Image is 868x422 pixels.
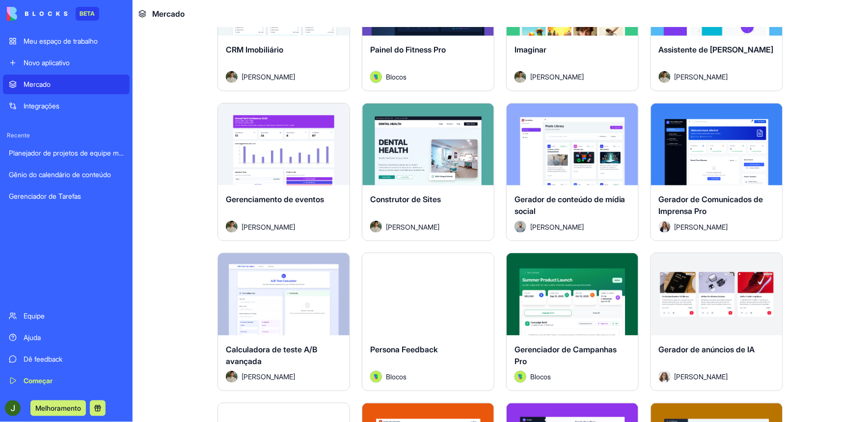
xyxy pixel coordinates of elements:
span: Blocos [386,72,407,82]
a: Equipe [3,306,130,326]
span: [PERSON_NAME] [386,222,439,232]
div: Meu espaço de trabalho [24,36,124,46]
div: Gerenciador de Tarefas [9,191,124,201]
a: Planejador de projetos de equipe moderna [3,143,130,163]
a: Persona FeedbackAvatarBlocos [362,253,494,391]
span: Blocos [530,371,551,382]
span: Construtor de Sites [370,194,441,204]
span: Painel do Fitness Pro [370,45,446,54]
img: Avatar [226,371,238,383]
div: Começar [24,376,124,386]
div: Mercado [24,79,124,89]
a: Gerador de anúncios de IAAvatar[PERSON_NAME] [651,253,783,391]
a: Gerador de Comunicados de Imprensa ProAvatar[PERSON_NAME] [651,103,783,241]
span: Gerador de anúncios de IA [659,344,755,354]
span: Gerenciador de Campanhas Pro [515,344,617,366]
div: Ajuda [24,333,124,343]
span: [PERSON_NAME] [242,222,295,232]
img: Avatar [515,221,526,233]
a: Gerenciamento de eventosAvatar[PERSON_NAME] [217,103,350,241]
img: Avatar [659,371,671,383]
span: [PERSON_NAME] [675,371,728,382]
a: Calculadora de teste A/B avançadaAvatar[PERSON_NAME] [217,253,350,391]
span: [PERSON_NAME] [242,371,295,382]
span: Recente [3,132,130,139]
div: Gênio do calendário de conteúdo [9,170,124,180]
a: Mercado [3,75,130,94]
span: Calculadora de teste A/B avançada [226,344,317,366]
a: Construtor de SitesAvatar[PERSON_NAME] [362,103,494,241]
img: ACg8ocIspyNl0f8hfb4bAaA_S6oWeVfi_hJl_GBqU1fh7dCzgWM2xw=s96-c [5,400,21,416]
a: Ajuda [3,328,130,347]
span: Assistente de [PERSON_NAME] [659,45,774,54]
img: Avatar [515,71,526,83]
div: Dê feedback [24,354,124,364]
span: Gerador de conteúdo de mídia social [515,194,625,216]
a: Gerador de conteúdo de mídia socialAvatar[PERSON_NAME] [506,103,639,241]
button: Melhoramento [30,400,86,416]
div: Novo aplicativo [24,58,124,68]
img: Avatar [659,221,671,233]
img: Avatar [515,371,526,383]
img: Avatar [370,221,382,233]
div: BETA [76,7,99,21]
span: CRM Imobiliário [226,45,283,54]
span: [PERSON_NAME] [242,72,295,82]
a: Começar [3,371,130,391]
span: [PERSON_NAME] [675,72,728,82]
img: Avatar [659,71,671,83]
div: Planejador de projetos de equipe moderna [9,148,124,158]
span: Mercado [152,8,185,20]
img: Avatar [226,71,238,83]
span: [PERSON_NAME] [530,72,584,82]
a: Novo aplicativo [3,53,130,73]
a: Melhoramento [30,403,86,413]
a: BETA [7,7,99,21]
span: Persona Feedback [370,344,438,354]
div: Integrações [24,101,124,111]
a: Meu espaço de trabalho [3,31,130,51]
img: Avatar [370,371,382,383]
a: Gerenciador de Tarefas [3,186,130,206]
div: Equipe [24,311,124,321]
a: Dê feedback [3,349,130,369]
span: [PERSON_NAME] [675,222,728,232]
span: Gerenciamento de eventos [226,194,324,204]
span: Imaginar [515,45,546,54]
span: Gerador de Comunicados de Imprensa Pro [659,194,763,216]
span: [PERSON_NAME] [530,222,584,232]
img: Avatar [226,221,238,233]
a: Gênio do calendário de conteúdo [3,165,130,185]
img: logo [7,7,68,21]
a: Gerenciador de Campanhas ProAvatarBlocos [506,253,639,391]
img: Avatar [370,71,382,83]
a: Integrações [3,96,130,116]
span: Blocos [386,371,407,382]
